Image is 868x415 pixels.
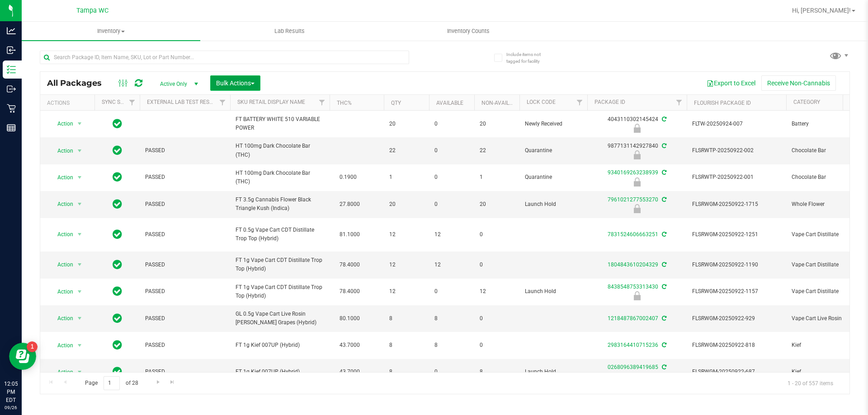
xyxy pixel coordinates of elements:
[74,171,85,184] span: select
[236,226,324,243] span: FT 0.5g Vape Cart CDT Distillate Trop Top (Hybrid)
[335,285,364,298] span: 78.4000
[236,283,324,300] span: FT 1g Vape Cart CDT Distillate Trop Top (Hybrid)
[49,312,74,325] span: Action
[692,173,781,182] span: FLSRWTP-20250922-001
[335,198,364,211] span: 27.8000
[236,368,324,376] span: FT 1g Kief 007UP (Hybrid)
[527,99,556,105] a: Lock Code
[480,261,514,269] span: 0
[692,368,781,376] span: FLSRWGM-20250922-687
[660,116,666,122] span: Sync from Compliance System
[27,341,38,352] iframe: Resource center unread badge
[436,100,463,106] a: Available
[660,284,666,290] span: Sync from Compliance System
[47,78,111,88] span: All Packages
[236,256,324,273] span: FT 1g Vape Cart CDT Distillate Trop Top (Hybrid)
[335,171,361,184] span: 0.1900
[586,291,688,300] div: Launch Hold
[480,146,514,155] span: 22
[335,258,364,271] span: 78.4000
[586,177,688,187] div: Quarantine
[22,27,200,35] span: Inventory
[434,314,469,323] span: 8
[337,100,352,106] a: THC%
[481,100,522,106] a: Non-Available
[434,230,469,239] span: 12
[525,287,582,296] span: Launch Hold
[389,261,424,269] span: 12
[113,339,122,351] span: In Sync
[389,314,424,323] span: 8
[74,117,85,130] span: select
[74,145,85,157] span: select
[113,144,122,157] span: In Sync
[22,22,200,41] a: Inventory
[236,115,324,132] span: FT BATTERY WHITE 510 VARIABLE POWER
[761,75,836,91] button: Receive Non-Cannabis
[200,22,379,41] a: Lab Results
[594,99,625,105] a: Package ID
[525,173,582,182] span: Quarantine
[145,230,225,239] span: PASSED
[113,285,122,298] span: In Sync
[113,198,122,210] span: In Sync
[216,79,255,87] span: Bulk Actions
[389,368,424,376] span: 8
[102,99,137,105] a: Sync Status
[113,258,122,271] span: In Sync
[692,287,781,296] span: FLSRWGM-20250922-1157
[608,342,658,348] a: 2983164410715236
[692,314,781,323] span: FLSRWGM-20250922-929
[4,404,18,411] p: 09/26
[660,169,666,176] span: Sync from Compliance System
[7,84,16,93] inline-svg: Outbound
[434,368,469,376] span: 0
[49,339,74,352] span: Action
[145,287,225,296] span: PASSED
[701,75,761,91] button: Export to Excel
[145,173,225,182] span: PASSED
[389,200,424,209] span: 20
[47,100,91,106] div: Actions
[125,95,140,110] a: Filter
[7,26,16,35] inline-svg: Analytics
[792,314,860,323] span: Vape Cart Live Rosin
[434,173,469,182] span: 0
[74,198,85,210] span: select
[49,258,74,271] span: Action
[586,115,688,133] div: 4043110302145424
[7,65,16,74] inline-svg: Inventory
[335,228,364,241] span: 81.1000
[434,200,469,209] span: 0
[792,120,860,128] span: Battery
[49,171,74,184] span: Action
[40,51,409,64] input: Search Package ID, Item Name, SKU, Lot or Part Number...
[145,200,225,209] span: PASSED
[608,261,658,268] a: 1804843610204329
[792,173,860,182] span: Chocolate Bar
[262,27,317,35] span: Lab Results
[389,287,424,296] span: 12
[104,376,120,390] input: 1
[608,315,658,322] a: 1218487867002407
[792,7,851,14] span: Hi, [PERSON_NAME]!
[792,341,860,350] span: Kief
[434,287,469,296] span: 0
[74,339,85,352] span: select
[4,380,18,404] p: 12:05 PM EDT
[506,51,552,65] span: Include items not tagged for facility
[434,341,469,350] span: 8
[608,284,658,290] a: 8438548753313430
[389,341,424,350] span: 8
[572,95,587,110] a: Filter
[480,120,514,128] span: 20
[389,120,424,128] span: 20
[692,230,781,239] span: FLSRWGM-20250922-1251
[236,142,324,159] span: HT 100mg Dark Chocolate Bar (THC)
[379,22,557,41] a: Inventory Counts
[608,231,658,238] a: 7831524606663251
[792,287,860,296] span: Vape Cart Distillate
[236,341,324,350] span: FT 1g Kief 007UP (Hybrid)
[480,314,514,323] span: 0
